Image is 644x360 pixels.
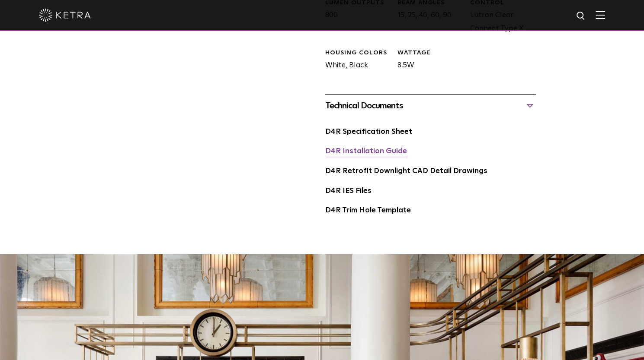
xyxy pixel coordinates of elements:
[325,99,536,113] div: Technical Documents
[596,11,605,19] img: Hamburger%20Nav.svg
[319,49,391,73] div: White, Black
[397,49,463,57] div: WATTAGE
[325,148,407,155] a: D4R Installation Guide
[576,11,586,22] img: search icon
[325,49,391,57] div: HOUSING COLORS
[325,207,411,214] a: D4R Trim Hole Template
[391,49,463,73] div: 8.5W
[325,128,412,136] a: D4R Specification Sheet
[325,167,487,175] a: D4R Retrofit Downlight CAD Detail Drawings
[325,187,372,195] a: D4R IES Files
[39,9,91,22] img: ketra-logo-2019-white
